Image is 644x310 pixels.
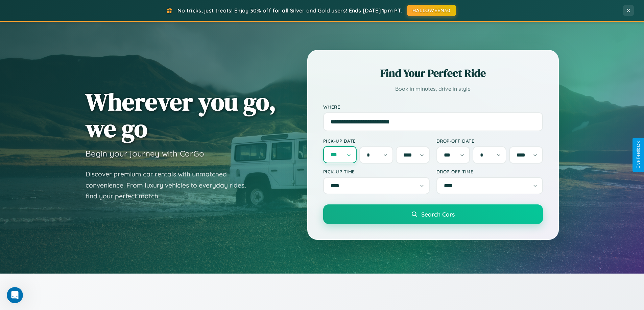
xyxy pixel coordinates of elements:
h1: Wherever you go, we go [86,88,276,142]
span: Search Cars [421,210,455,218]
label: Pick-up Date [323,138,430,144]
label: Drop-off Date [436,138,543,144]
button: HALLOWEEN30 [407,5,456,16]
label: Drop-off Time [436,169,543,174]
label: Where [323,104,543,110]
h3: Begin your journey with CarGo [86,148,204,159]
p: Book in minutes, drive in style [323,84,543,94]
p: Discover premium car rentals with unmatched convenience. From luxury vehicles to everyday rides, ... [86,169,255,202]
label: Pick-up Time [323,169,430,174]
button: Search Cars [323,204,543,224]
iframe: Intercom live chat [7,287,23,303]
h2: Find Your Perfect Ride [323,66,543,81]
div: Give Feedback [636,141,641,169]
span: No tricks, just treats! Enjoy 30% off for all Silver and Gold users! Ends [DATE] 1pm PT. [177,7,402,14]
